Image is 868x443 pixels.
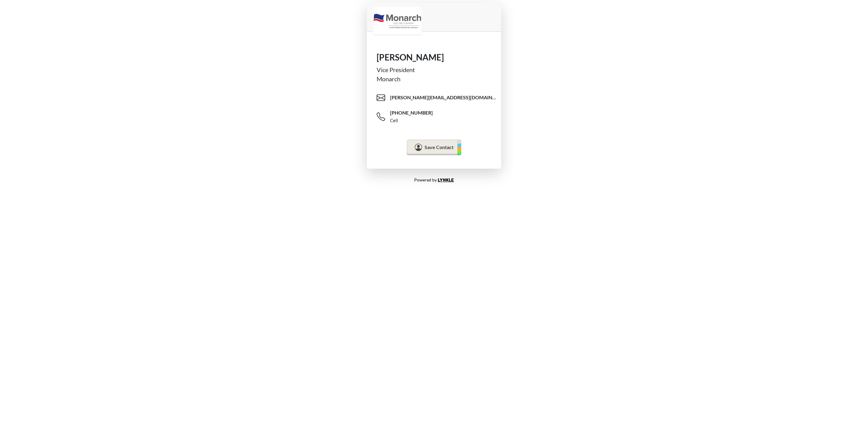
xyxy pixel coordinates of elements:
[425,144,454,150] span: Save Contact
[390,94,496,101] span: [PERSON_NAME][EMAIL_ADDRESS][DOMAIN_NAME]
[407,140,461,156] button: Save Contact
[374,8,421,35] img: logo
[377,107,496,126] a: [PHONE_NUMBER]Cell
[377,65,491,74] div: Vice President
[390,117,398,124] div: Cell
[377,52,491,63] h1: [PERSON_NAME]
[377,74,491,83] div: Monarch
[414,177,454,182] small: Powered by
[390,109,433,116] span: [PHONE_NUMBER]
[377,88,496,107] a: [PERSON_NAME][EMAIL_ADDRESS][DOMAIN_NAME]
[438,178,454,183] a: Lynkle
